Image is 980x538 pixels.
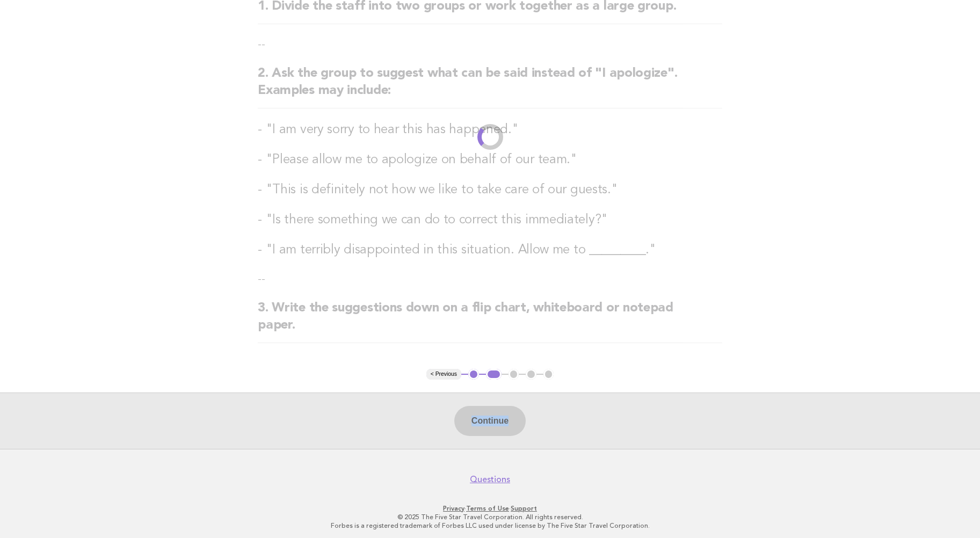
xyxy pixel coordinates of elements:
[258,212,722,229] h3: - "Is there something we can do to correct this immediately?"
[466,505,509,512] a: Terms of Use
[258,121,722,139] h3: - "I am very sorry to hear this has happened."
[258,151,722,169] h3: - "Please allow me to apologize on behalf of our team."
[162,504,819,513] p: · ·
[258,242,722,259] h3: - "I am terribly disappointed in this situation. Allow me to _________."
[258,65,722,108] h2: 2. Ask the group to suggest what can be said instead of "I apologize". Examples may include:
[258,181,722,199] h3: - "This is definitely not how we like to take care of our guests."
[258,300,722,343] h2: 3. Write the suggestions down on a flip chart, whiteboard or notepad paper.
[511,505,537,512] a: Support
[162,521,819,530] p: Forbes is a registered trademark of Forbes LLC used under license by The Five Star Travel Corpora...
[258,272,722,287] p: --
[443,505,464,512] a: Privacy
[470,474,510,485] a: Questions
[258,37,722,52] p: --
[162,513,819,521] p: © 2025 The Five Star Travel Corporation. All rights reserved.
